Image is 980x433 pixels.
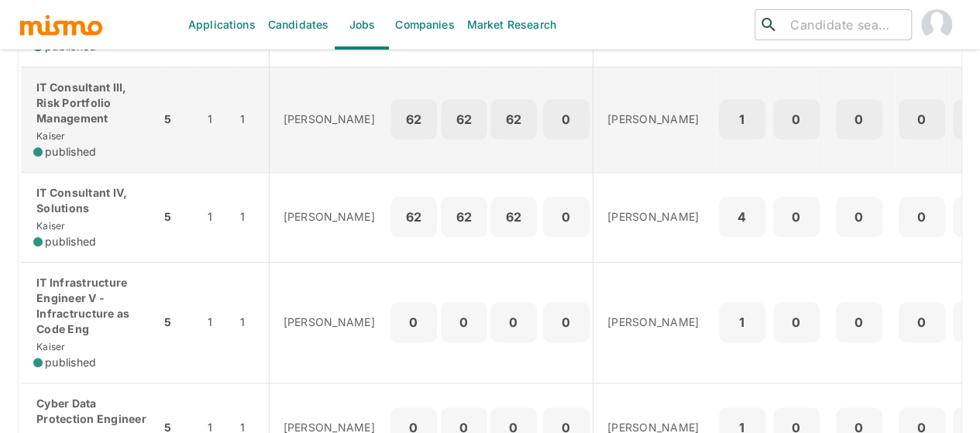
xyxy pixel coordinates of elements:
[160,67,195,172] td: 5
[33,341,66,352] span: Kaiser
[397,311,431,333] p: 0
[725,311,759,333] p: 1
[195,67,236,172] td: 1
[447,206,481,228] p: 62
[33,275,148,337] p: IT Infrastructure Engineer V - Infractructure as Code Eng
[784,14,905,36] input: Candidate search
[160,262,195,383] td: 5
[842,108,876,130] p: 0
[284,314,379,330] p: [PERSON_NAME]
[236,67,269,172] td: 1
[195,172,236,262] td: 1
[397,108,431,130] p: 62
[497,108,531,130] p: 62
[160,172,195,262] td: 5
[549,206,583,228] p: 0
[447,108,481,130] p: 62
[19,13,104,36] img: logo
[45,144,96,160] span: published
[45,355,96,370] span: published
[33,185,148,216] p: IT Consultant IV, Solutions
[549,108,583,130] p: 0
[607,112,703,127] p: [PERSON_NAME]
[33,220,66,232] span: Kaiser
[33,396,148,427] p: Cyber Data Protection Engineer
[779,108,813,130] p: 0
[33,130,66,142] span: Kaiser
[497,206,531,228] p: 62
[45,234,96,249] span: published
[921,9,952,40] img: Maia Reyes
[905,108,939,130] p: 0
[779,206,813,228] p: 0
[447,311,481,333] p: 0
[607,209,703,225] p: [PERSON_NAME]
[195,262,236,383] td: 1
[236,262,269,383] td: 1
[842,311,876,333] p: 0
[842,206,876,228] p: 0
[725,206,759,228] p: 4
[284,112,379,127] p: [PERSON_NAME]
[33,80,148,126] p: IT Consultant III, Risk Portfolio Management
[497,311,531,333] p: 0
[549,311,583,333] p: 0
[725,108,759,130] p: 1
[905,206,939,228] p: 0
[779,311,813,333] p: 0
[236,172,269,262] td: 1
[284,209,379,225] p: [PERSON_NAME]
[905,311,939,333] p: 0
[607,314,703,330] p: [PERSON_NAME]
[397,206,431,228] p: 62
